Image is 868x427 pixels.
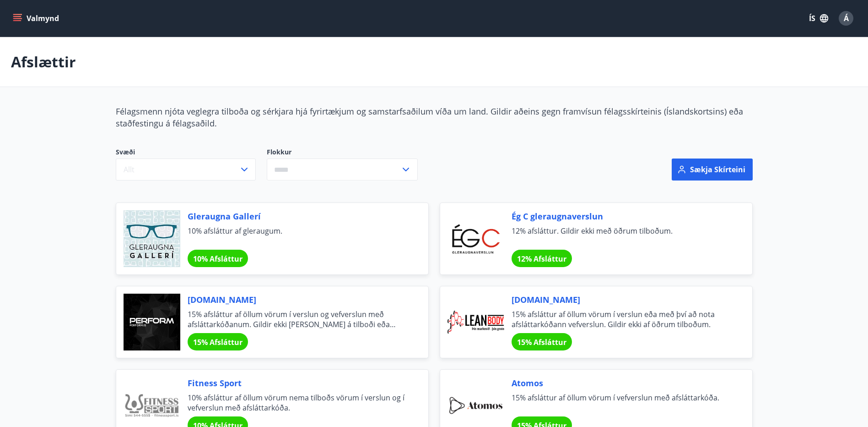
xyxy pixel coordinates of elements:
[517,254,566,264] span: 12% Afsláttur
[512,210,730,222] span: Ég C gleraugnaverslun
[512,226,730,246] span: 12% afsláttur. Gildir ekki með öðrum tilboðum.
[11,52,76,72] p: Afslættir
[844,13,849,23] span: Á
[188,226,406,246] span: 10% afsláttur af gleraugum.
[517,337,566,347] span: 15% Afsláttur
[116,159,256,181] button: Allt
[188,377,406,389] span: Fitness Sport
[188,210,406,222] span: Gleraugna Gallerí
[193,337,243,347] span: 15% Afsláttur
[804,10,833,27] button: ÍS
[512,309,730,329] span: 15% afsláttur af öllum vörum í verslun eða með því að nota afsláttarkóðann vefverslun. Gildir ekk...
[193,254,243,264] span: 10% Afsláttur
[835,7,857,29] button: Á
[188,309,406,329] span: 15% afsláttur af öllum vörum í verslun og vefverslun með afsláttarkóðanum. Gildir ekki [PERSON_NA...
[124,164,135,175] span: Allt
[672,159,753,181] button: Sækja skírteini
[116,148,256,159] span: Svæði
[116,106,743,129] span: Félagsmenn njóta veglegra tilboða og sérkjara hjá fyrirtækjum og samstarfsaðilum víða um land. Gi...
[188,393,406,413] span: 10% afsláttur af öllum vörum nema tilboðs vörum í verslun og í vefverslun með afsláttarkóða.
[188,294,406,306] span: [DOMAIN_NAME]
[267,148,418,157] label: Flokkur
[512,294,730,306] span: [DOMAIN_NAME]
[512,377,730,389] span: Atomos
[512,393,730,413] span: 15% afsláttur af öllum vörum í vefverslun með afsláttarkóða.
[11,10,63,27] button: menu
